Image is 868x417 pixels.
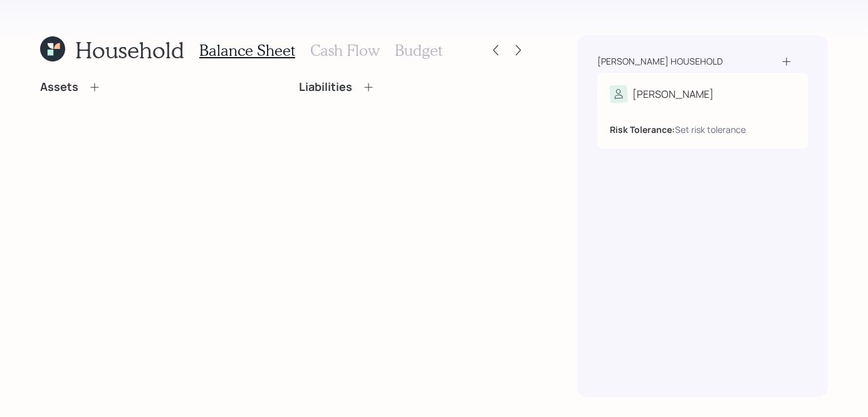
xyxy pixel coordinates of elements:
[610,124,675,135] b: Risk Tolerance:
[597,55,723,68] div: [PERSON_NAME] household
[310,41,380,60] h3: Cash Flow
[75,36,184,63] h1: Household
[632,87,714,102] div: [PERSON_NAME]
[40,80,78,94] h4: Assets
[395,41,442,60] h3: Budget
[299,80,352,94] h4: Liabilities
[675,123,746,136] div: Set risk tolerance
[199,41,295,60] h3: Balance Sheet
